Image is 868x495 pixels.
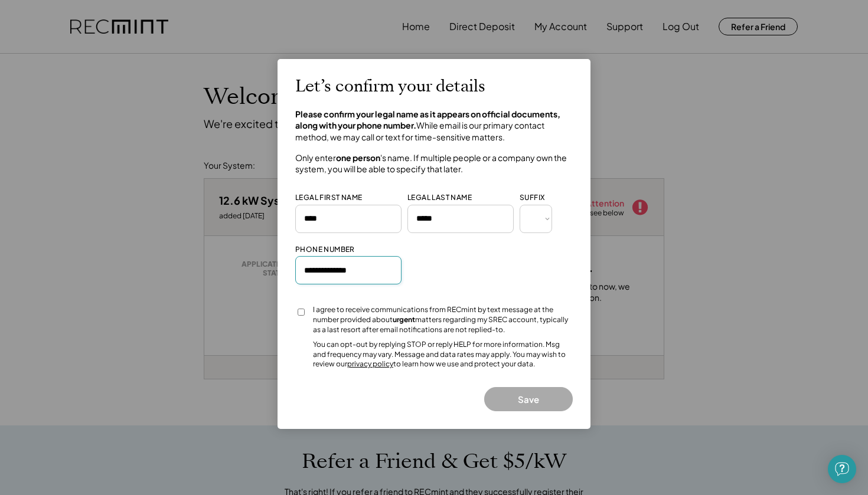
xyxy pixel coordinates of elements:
h2: Let’s confirm your details [295,77,485,97]
strong: one person [336,152,380,163]
strong: Please confirm your legal name as it appears on official documents, along with your phone number. [295,109,562,131]
div: You can opt-out by replying STOP or reply HELP for more information. Msg and frequency may vary. ... [313,340,573,369]
h4: While email is our primary contact method, we may call or text for time-sensitive matters. [295,109,573,143]
div: PHONE NUMBER [295,245,355,255]
div: LEGAL LAST NAME [407,193,472,203]
div: Open Intercom Messenger [828,455,856,483]
div: LEGAL FIRST NAME [295,193,362,203]
strong: urgent [393,315,415,324]
div: SUFFIX [520,193,544,203]
div: I agree to receive communications from RECmint by text message at the number provided about matte... [313,305,573,335]
button: Save [484,387,573,411]
a: privacy policy [347,359,393,368]
h4: Only enter 's name. If multiple people or a company own the system, you will be able to specify t... [295,152,573,175]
